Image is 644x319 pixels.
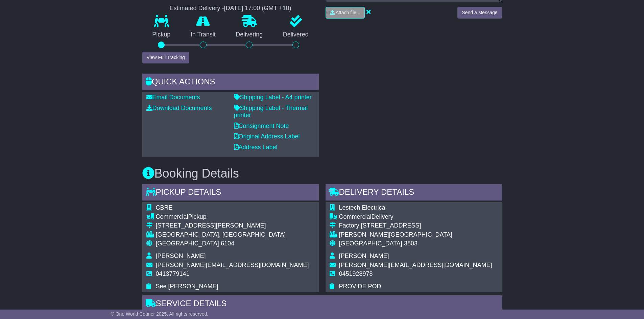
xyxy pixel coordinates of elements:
a: Email Documents [146,94,200,101]
span: [GEOGRAPHIC_DATA] [339,240,402,247]
a: Shipping Label - Thermal printer [234,105,308,119]
div: Estimated Delivery - [142,5,319,12]
a: Consignment Note [234,123,289,129]
span: [GEOGRAPHIC_DATA] [156,240,219,247]
span: See [PERSON_NAME] [156,283,218,290]
a: Download Documents [146,105,212,111]
a: Shipping Label - A4 printer [234,94,312,101]
span: [PERSON_NAME][EMAIL_ADDRESS][DOMAIN_NAME] [339,262,492,268]
div: Pickup [156,213,309,221]
span: 6104 [221,240,234,247]
span: 0413779141 [156,270,190,277]
span: [PERSON_NAME] [156,252,206,259]
span: © One World Courier 2025. All rights reserved. [111,311,209,317]
span: CBRE [156,204,173,211]
p: In Transit [181,31,226,38]
span: 3803 [404,240,418,247]
span: 0451928978 [339,270,373,277]
a: Address Label [234,144,278,151]
div: [STREET_ADDRESS][PERSON_NAME] [156,222,309,230]
button: View Full Tracking [142,52,189,63]
button: Send a Message [457,7,502,19]
div: Pickup Details [142,184,319,202]
div: [PERSON_NAME][GEOGRAPHIC_DATA] [339,231,492,239]
h3: Booking Details [142,167,502,180]
span: Commercial [339,213,372,220]
div: [GEOGRAPHIC_DATA], [GEOGRAPHIC_DATA] [156,231,309,239]
div: Quick Actions [142,74,319,92]
div: Delivery [339,213,492,221]
div: Delivery Details [326,184,502,202]
span: [PERSON_NAME][EMAIL_ADDRESS][DOMAIN_NAME] [156,262,309,268]
div: Service Details [142,295,502,314]
span: [PERSON_NAME] [339,252,389,259]
div: Factory [STREET_ADDRESS] [339,222,492,230]
div: [DATE] 17:00 (GMT +10) [224,5,291,12]
p: Delivering [226,31,273,38]
a: Original Address Label [234,133,300,140]
span: Lestech Electrica [339,204,385,211]
span: Commercial [156,213,188,220]
p: Delivered [273,31,319,38]
span: PROVIDE POD [339,283,381,290]
p: Pickup [142,31,181,38]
